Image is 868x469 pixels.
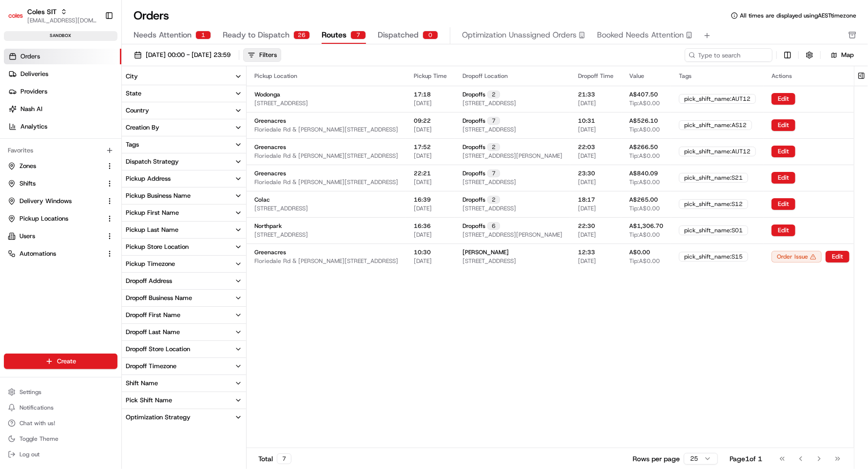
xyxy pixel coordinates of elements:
a: Analytics [4,119,121,134]
button: Shift Name [122,375,246,392]
button: Pickup Timezone [122,256,246,272]
button: Chat with us! [4,416,117,430]
button: Tags [122,136,246,153]
button: Delivery Windows [4,193,117,209]
div: Country [126,106,149,115]
span: [DATE] [578,99,596,107]
div: Dropoff Time [578,72,614,80]
button: Coles SIT [27,7,57,17]
button: Filters [243,48,281,62]
button: Creation By [122,119,246,136]
button: Settings [4,385,117,399]
button: Dropoff Store Location [122,341,246,357]
div: Dropoff Business Name [126,294,192,302]
span: Delivery Windows [19,197,72,206]
span: Dropoffs [463,91,485,98]
button: Edit [826,251,849,263]
div: sandbox [4,31,117,41]
span: Tip: A$0.00 [629,126,660,133]
span: 23:30 [578,169,595,177]
span: [DATE] 00:00 - [DATE] 23:59 [146,51,231,59]
button: Pickup Address [122,170,246,187]
div: Pickup Location [254,72,398,80]
span: A$0.00 [629,248,650,256]
button: Optimization Strategy [122,409,246,426]
span: Shifts [19,179,36,188]
div: Dropoff Last Name [126,328,180,337]
div: 1 [195,31,211,39]
span: Greenacres [254,143,286,151]
div: Shift Name [126,379,158,388]
span: Providers [20,87,47,96]
button: Map [825,49,860,61]
span: Wodonga [254,91,280,98]
span: Zones [19,162,36,170]
span: [STREET_ADDRESS] [463,205,516,212]
div: Pickup Store Location [126,243,189,251]
span: Tip: A$0.00 [629,99,660,107]
span: A$840.09 [629,169,658,177]
div: State [126,89,141,98]
div: 0 [423,31,438,39]
div: Tags [679,72,756,80]
button: Dropoff Business Name [122,290,246,306]
a: Providers [4,84,121,99]
span: A$526.10 [629,117,658,125]
span: 22:03 [578,143,595,151]
button: Log out [4,448,117,461]
div: 📗 [10,142,18,150]
div: Favorites [4,143,117,158]
span: [PERSON_NAME] [463,248,509,256]
span: Floriedale Rd & [PERSON_NAME][STREET_ADDRESS] [254,178,398,186]
span: Chat with us! [19,419,55,427]
button: Create [4,354,117,369]
span: [DATE] [578,257,596,265]
span: Tip: A$0.00 [629,231,660,239]
span: Automations [19,249,56,258]
span: [STREET_ADDRESS] [463,257,516,265]
span: Dropoffs [463,117,485,125]
span: Needs Attention [134,29,192,41]
span: Greenacres [254,248,286,256]
div: Dropoff First Name [126,311,180,319]
div: We're available if you need us! [33,103,123,111]
div: Pickup Timezone [126,260,175,268]
span: 17:18 [414,91,431,98]
div: pick_shift_name:S15 [679,252,748,262]
span: Toggle Theme [19,435,58,443]
button: Pick Shift Name [122,392,246,409]
span: Users [19,232,35,241]
button: Notifications [4,401,117,414]
button: Zones [4,158,117,174]
div: 💻 [82,142,90,150]
span: 22:30 [578,222,595,230]
button: Edit [772,119,795,131]
div: Pickup Last Name [126,225,178,234]
div: Start new chat [33,93,160,103]
button: Pickup Store Location [122,239,246,255]
a: 💻API Documentation [78,137,160,155]
span: 10:31 [578,117,595,125]
button: Pickup Locations [4,211,117,226]
span: A$407.50 [629,91,658,98]
span: Dropoffs [463,222,485,230]
div: pick_shift_name:S21 [679,173,748,183]
div: 7 [487,117,500,125]
div: Filters [259,51,277,59]
div: Pickup Address [126,174,171,183]
span: [DATE] [578,205,596,212]
button: Edit [772,146,795,157]
a: Pickup Locations [8,214,102,223]
span: Colac [254,196,270,204]
div: Optimization Strategy [126,413,191,422]
span: Create [57,357,76,366]
div: Value [629,72,663,80]
div: pick_shift_name:AS12 [679,120,752,130]
button: Users [4,228,117,244]
span: [EMAIL_ADDRESS][DOMAIN_NAME] [27,17,97,24]
span: [DATE] [414,152,432,160]
button: Pickup Last Name [122,222,246,238]
button: Coles SITColes SIT[EMAIL_ADDRESS][DOMAIN_NAME] [4,4,101,27]
div: 26 [293,31,310,39]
